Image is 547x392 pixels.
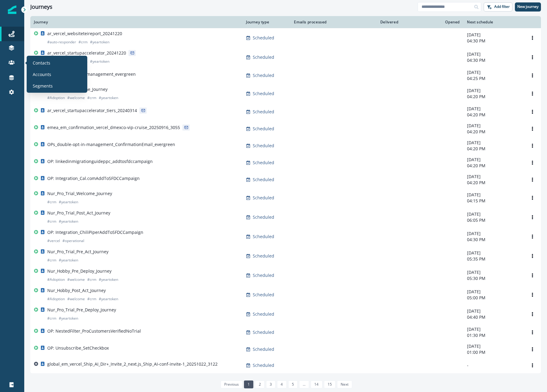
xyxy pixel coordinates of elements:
[47,158,153,164] p: OP: linkedinmigrationguideppc_addtosfdccampaign
[467,75,520,81] p: 04:25 PM
[47,175,140,181] p: OP: Integration_Cal.comAddToSFDCCampaign
[528,290,537,299] button: Options
[467,112,520,118] p: 04:20 PM
[253,35,274,41] p: Scheduled
[253,143,274,149] p: Scheduled
[47,238,60,244] p: # vercel
[467,32,520,38] p: [DATE]
[30,227,541,246] a: OP: Integration_ChiliPiperAddToSFDCCampaign#vercel#operationalScheduled-[DATE]04:30 PMOptions
[467,88,520,94] p: [DATE]
[33,82,53,89] p: Segments
[47,249,108,255] p: Nur_Pro_Trial_Pre_Act_Journey
[253,214,274,220] p: Scheduled
[467,231,520,237] p: [DATE]
[484,2,512,12] button: Add filter
[253,329,274,335] p: Scheduled
[528,232,537,241] button: Options
[266,380,275,388] a: Page 3
[30,137,541,154] a: OPs_double-opt-in-management_ConfirmationEmail_evergreenScheduled-[DATE]04:20 PMOptions
[30,324,541,341] a: OP: NestedFilter_ProCustomersVerifiedNoTrialScheduled-[DATE]01:30 PMOptions
[528,89,537,98] button: Options
[528,271,537,280] button: Options
[337,380,352,388] a: Next page
[253,272,274,278] p: Scheduled
[528,213,537,222] button: Options
[30,171,541,188] a: OP: Integration_Cal.comAddToSFDCCampaignScheduled-[DATE]04:20 PMOptions
[67,296,85,302] p: # welcome
[467,198,520,204] p: 04:15 PM
[34,20,239,25] div: Journey
[528,361,537,370] button: Options
[78,39,88,45] p: # crm
[47,141,175,148] p: OPs_double-opt-in-management_ConfirmationEmail_evergreen
[467,192,520,198] p: [DATE]
[29,81,85,90] a: Segments
[494,5,510,9] p: Add filter
[467,308,520,314] p: [DATE]
[30,246,541,266] a: Nur_Pro_Trial_Pre_Act_Journey#crm#yeartokenScheduled-[DATE]05:35 PMOptions
[253,126,274,132] p: Scheduled
[90,58,109,65] p: # yeartoken
[467,94,520,100] p: 04:20 PM
[59,257,78,263] p: # yeartoken
[528,71,537,80] button: Options
[515,2,541,12] button: New journey
[467,269,520,275] p: [DATE]
[467,332,520,338] p: 01:30 PM
[467,289,520,295] p: [DATE]
[30,154,541,171] a: OP: linkedinmigrationguideppc_addtosfdccampaignScheduled-[DATE]04:20 PMOptions
[253,109,274,115] p: Scheduled
[99,95,118,101] p: # yeartoken
[528,328,537,337] button: Options
[467,256,520,262] p: 05:35 PM
[405,20,460,25] div: Opened
[467,275,520,281] p: 05:30 PM
[30,28,541,48] a: ar_vercel_websiteteireport_20241220#auto-responder#crm#yeartokenScheduled-[DATE]04:30 PMOptions
[467,163,520,169] p: 04:20 PM
[467,349,520,355] p: 01:00 PM
[288,380,298,388] a: Page 5
[528,345,537,354] button: Options
[311,380,322,388] a: Page 14
[30,120,541,137] a: emea_em_confirmation_vercel_dmexco-vip-cruise_20250916_3055Scheduled-[DATE]04:20 PMOptions
[253,253,274,259] p: Scheduled
[30,266,541,285] a: Nur_Hobby_Pre_Deploy_Journey#Adoption#welcome#crm#yeartokenScheduled-[DATE]05:30 PMOptions
[59,315,78,321] p: # yeartoken
[47,71,136,77] p: OPs_double-opt-in-management_evergreen
[30,341,541,358] a: OP: Unsubscribe_SetCheckboxScheduled-[DATE]01:00 PMOptions
[528,124,537,133] button: Options
[467,295,520,301] p: 05:00 PM
[47,229,143,235] p: OP: Integration_ChiliPiperAddToSFDCCampaign
[47,296,65,302] p: # Adoption
[467,343,520,349] p: [DATE]
[246,20,284,25] div: Journey type
[47,328,141,334] p: OP: NestedFilter_ProCustomersVerifiedNoTrial
[47,125,180,131] p: emea_em_confirmation_vercel_dmexco-vip-cruise_20250916_3055
[528,158,537,167] button: Options
[47,307,116,313] p: Nur_Pro_Trial_Pre_Deploy_Journey
[467,20,520,25] div: Next schedule
[253,234,274,240] p: Scheduled
[47,361,218,367] p: global_em_vercel_Ship_AI_Dir+_Invite_2_next.js_Ship_AI-conf-invite-1_20251022_3122
[87,95,96,101] p: # crm
[47,277,65,283] p: # Adoption
[253,91,274,97] p: Scheduled
[467,362,520,368] p: -
[292,20,327,25] div: Emails processed
[253,346,274,352] p: Scheduled
[99,296,118,302] p: # yeartoken
[47,268,112,274] p: Nur_Hobby_Pre_Deploy_Journey
[30,67,541,84] a: OPs_double-opt-in-management_evergreenScheduled-[DATE]04:25 PMOptions
[467,174,520,180] p: [DATE]
[467,106,520,112] p: [DATE]
[467,51,520,57] p: [DATE]
[467,180,520,186] p: 04:20 PM
[30,103,541,120] a: ar_vercel_startupaccelerator_tiers_20240314Scheduled-[DATE]04:20 PMOptions
[277,380,286,388] a: Page 4
[47,287,106,294] p: Nur_Hobby_Post_Act_Journey
[467,123,520,129] p: [DATE]
[467,38,520,44] p: 04:30 PM
[29,70,85,79] a: Accounts
[30,285,541,304] a: Nur_Hobby_Post_Act_Journey#Adoption#welcome#crm#yeartokenScheduled-[DATE]05:00 PMOptions
[467,140,520,146] p: [DATE]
